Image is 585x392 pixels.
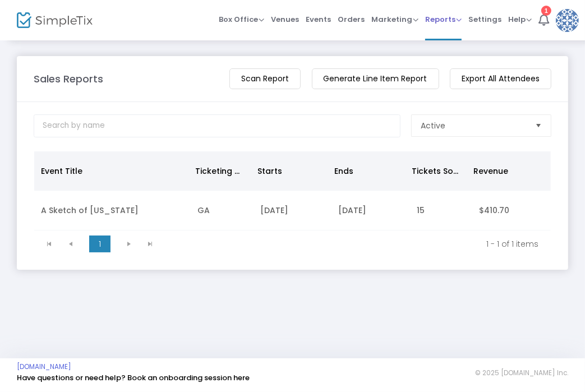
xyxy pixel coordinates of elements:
[34,114,400,137] input: Search by name
[34,151,188,191] th: Event Title
[331,191,410,230] td: [DATE]
[251,151,328,191] th: Starts
[338,5,365,34] span: Orders
[306,5,331,34] span: Events
[541,6,551,16] div: 1
[473,165,508,177] span: Revenue
[17,362,71,371] a: [DOMAIN_NAME]
[405,151,467,191] th: Tickets Sold
[421,120,445,131] span: Active
[371,14,418,25] span: Marketing
[328,151,405,191] th: Ends
[17,372,250,383] a: Have questions or need help? Book an onboarding session here
[34,151,551,230] div: Data table
[34,71,103,86] m-panel-title: Sales Reports
[169,238,538,250] kendo-pager-info: 1 - 1 of 1 items
[425,14,462,25] span: Reports
[531,115,546,136] button: Select
[188,151,250,191] th: Ticketing Mode
[450,68,551,89] m-button: Export All Attendees
[312,68,439,89] m-button: Generate Line Item Report
[410,191,473,230] td: 15
[475,368,568,377] span: © 2025 [DOMAIN_NAME] Inc.
[229,68,301,89] m-button: Scan Report
[271,5,299,34] span: Venues
[34,191,191,230] td: A Sketch of [US_STATE]
[468,5,501,34] span: Settings
[472,191,551,230] td: $410.70
[191,191,254,230] td: GA
[89,236,110,252] span: Page 1
[254,191,332,230] td: [DATE]
[508,14,532,25] span: Help
[219,14,264,25] span: Box Office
